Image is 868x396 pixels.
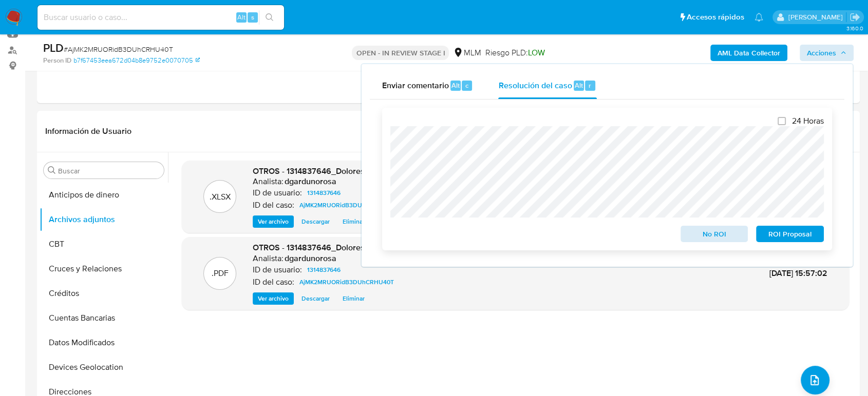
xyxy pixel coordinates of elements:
p: .PDF [212,268,229,279]
input: Buscar usuario o caso... [37,11,284,24]
span: Alt [237,12,246,22]
button: Acciones [800,45,854,61]
button: Cuentas Bancarias [40,306,168,330]
a: AjMK2MRUORidB3DUhCRHU40T [295,276,398,288]
button: Eliminar [337,215,370,228]
span: AjMK2MRUORidB3DUhCRHU40T [299,276,394,288]
a: AjMK2MRUORidB3DUhCRHU40T [295,199,398,211]
input: 24 Horas [778,117,786,125]
button: ROI Proposal [756,226,824,242]
p: OPEN - IN REVIEW STAGE I [352,46,449,60]
span: No ROI [688,227,741,241]
span: # AjMK2MRUORidB3DUhCRHU40T [64,44,173,54]
span: OTROS - 1314837646_Dolores Valle_Agosto2025 [253,165,437,177]
span: Ver archivo [258,293,289,304]
span: Resolución del caso [498,79,572,91]
span: Ver archivo [258,216,289,227]
span: c [465,81,468,90]
span: [DATE] 15:57:02 [769,267,827,279]
h1: Información de Usuario [45,126,131,136]
a: Notificaciones [754,13,763,22]
p: ID del caso: [253,277,294,287]
p: ID de usuario: [253,188,302,198]
span: AjMK2MRUORidB3DUhCRHU40T [299,199,394,211]
button: upload-file [801,366,829,394]
span: Descargar [301,216,330,227]
h6: dgardunorosa [285,253,336,264]
span: s [251,12,254,22]
input: Buscar [58,166,160,175]
span: 1314837646 [307,264,341,276]
p: ID de usuario: [253,265,302,275]
button: Buscar [48,166,56,174]
p: Analista: [253,253,284,264]
button: search-icon [259,10,280,25]
span: Alt [451,81,460,90]
button: AML Data Collector [710,45,787,61]
button: Descargar [296,215,335,228]
button: Archivos adjuntos [40,207,168,232]
a: b7f67453eea672d04b8e9752e0070705 [73,56,200,65]
button: Eliminar [337,292,370,305]
button: Ver archivo [253,215,294,228]
span: r [589,81,591,90]
button: Cruces y Relaciones [40,256,168,281]
h6: dgardunorosa [285,176,336,187]
button: Descargar [296,292,335,305]
button: Devices Geolocation [40,355,168,380]
span: 24 Horas [792,116,824,126]
p: Analista: [253,176,284,187]
button: CBT [40,232,168,256]
span: OTROS - 1314837646_Dolores Valle_Agosto2025 [253,242,437,253]
b: AML Data Collector [718,45,780,61]
span: Eliminar [343,293,365,304]
p: ID del caso: [253,200,294,210]
span: 3.160.0 [846,24,863,32]
span: 1314837646 [307,187,341,199]
button: Créditos [40,281,168,306]
p: .XLSX [210,191,231,203]
span: Eliminar [343,216,365,227]
span: Alt [575,81,583,90]
span: ROI Proposal [763,227,817,241]
span: Descargar [301,293,330,304]
p: diego.gardunorosas@mercadolibre.com.mx [788,12,846,22]
a: Salir [850,12,860,23]
span: LOW [527,47,544,58]
div: MLM [453,47,481,58]
span: Enviar comentario [382,79,449,91]
span: Acciones [807,45,836,61]
span: Riesgo PLD: [485,47,544,58]
button: Datos Modificados [40,330,168,355]
button: No ROI [681,226,748,242]
a: 1314837646 [303,264,345,276]
button: Ver archivo [253,292,294,305]
b: PLD [43,39,64,56]
a: 1314837646 [303,187,345,199]
span: Accesos rápidos [687,12,744,23]
button: Anticipos de dinero [40,183,168,207]
b: Person ID [43,56,71,65]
